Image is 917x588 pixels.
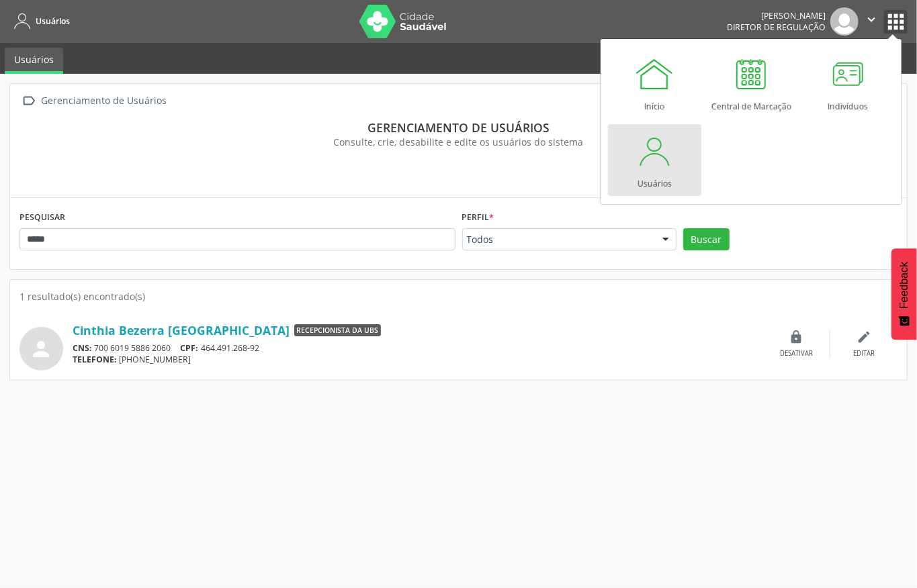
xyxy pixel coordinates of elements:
span: Feedback [898,262,910,309]
span: CNS: [73,342,92,354]
div: Consulte, crie, desabilite e edite os usuários do sistema [29,135,888,149]
a: Início [608,47,701,119]
div: Gerenciamento de Usuários [39,91,169,111]
span: Todos [467,233,649,246]
div: Editar [853,349,875,358]
label: Perfil [462,207,494,228]
a:  Gerenciamento de Usuários [19,91,169,111]
label: PESQUISAR [19,207,65,228]
div: [PHONE_NUMBER] [73,354,763,365]
span: Usuários [36,15,70,27]
div: 700 6019 5886 2060 464.491.268-92 [73,342,763,354]
span: Diretor de regulação [727,21,826,33]
i:  [19,91,39,111]
a: Indivíduos [801,47,895,119]
img: img [830,7,859,36]
div: Gerenciamento de usuários [29,120,888,135]
a: Usuários [9,10,70,32]
div: [PERSON_NAME] [727,10,826,21]
i: person [30,337,54,361]
button: Feedback - Mostrar pesquisa [891,248,917,340]
button: apps [884,10,908,34]
i: lock [789,330,804,344]
span: TELEFONE: [73,354,117,365]
button:  [859,7,884,36]
a: Central de Marcação [705,47,798,119]
span: CPF: [181,342,199,354]
span: Recepcionista da UBS [294,324,381,336]
div: 1 resultado(s) encontrado(s) [19,289,898,303]
i:  [864,12,879,27]
div: Desativar [780,349,813,358]
a: Cinthia Bezerra [GEOGRAPHIC_DATA] [73,323,290,338]
a: Usuários [608,124,701,196]
a: Usuários [5,48,63,74]
i: edit [857,330,871,344]
button: Buscar [683,228,730,251]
